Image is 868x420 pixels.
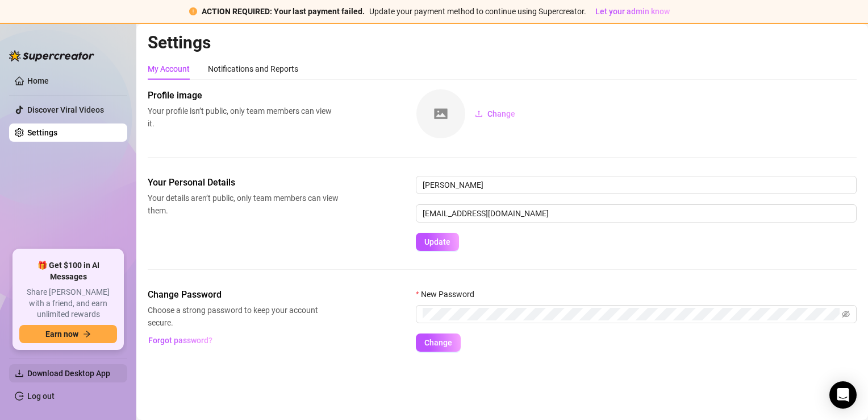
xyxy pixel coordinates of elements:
a: Log out [27,392,55,401]
span: Choose a strong password to keep your account secure. [148,304,339,329]
a: Settings [27,128,57,137]
button: Change [466,105,524,123]
a: Discover Viral Videos [27,105,104,114]
span: exclamation-circle [189,7,197,15]
span: Change Password [148,288,339,302]
input: Enter name [416,176,857,194]
span: Change [487,109,515,118]
input: Enter new email [416,204,857,223]
span: 🎁 Get $100 in AI Messages [19,260,117,282]
span: Your details aren’t public, only team members can view them. [148,192,339,217]
span: Your profile isn’t public, only team members can view it. [148,105,339,130]
button: Forgot password? [148,331,212,349]
span: Change [424,338,452,347]
button: Change [416,333,461,352]
span: Profile image [148,89,339,102]
a: Home [27,76,49,85]
button: Update [416,233,459,251]
span: Forgot password? [148,336,212,345]
span: eye-invisible [842,310,850,318]
span: arrow-right [83,330,91,338]
span: Update [424,237,450,246]
button: Earn nowarrow-right [19,325,117,343]
h2: Settings [148,32,857,53]
span: Share [PERSON_NAME] with a friend, and earn unlimited rewards [19,287,117,320]
div: Open Intercom Messenger [829,381,857,409]
span: Update your payment method to continue using Supercreator. [369,7,586,16]
span: Let your admin know [595,7,670,16]
img: square-placeholder.png [416,89,465,138]
span: download [15,369,24,378]
img: logo-BBDzfeDw.svg [9,50,94,61]
label: New Password [416,288,482,300]
span: Your Personal Details [148,176,339,190]
span: Earn now [45,330,78,339]
input: New Password [423,308,840,320]
span: upload [475,110,483,118]
span: Download Desktop App [27,369,110,378]
button: Let your admin know [591,5,674,18]
div: Notifications and Reports [208,63,298,75]
strong: ACTION REQUIRED: Your last payment failed. [202,7,365,16]
div: My Account [148,63,190,75]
